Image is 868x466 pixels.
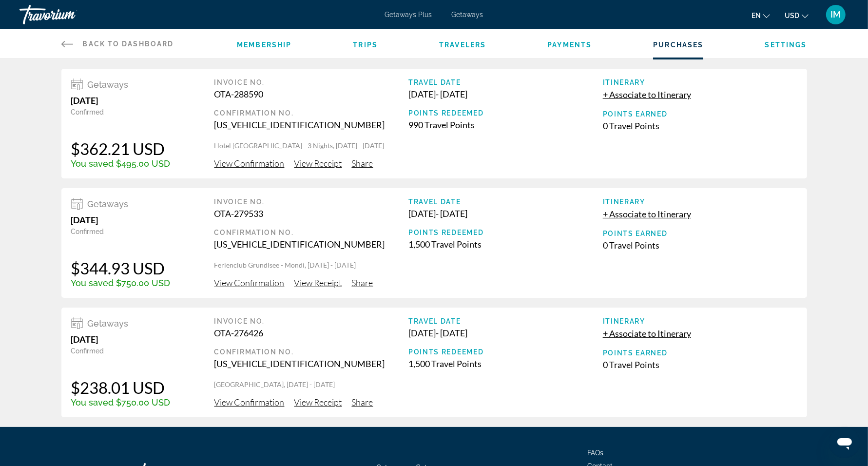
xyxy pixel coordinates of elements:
[408,239,603,250] div: 1,500 Travel Points
[408,119,603,130] div: 990 Travel Points
[765,41,807,49] a: Settings
[408,348,603,356] div: Points Redeemed
[408,78,603,86] div: Travel Date
[71,334,171,345] div: [DATE]
[603,328,691,339] span: + Associate to Itinerary
[214,158,285,169] span: View Confirmation
[385,11,432,19] a: Getaways Plus
[214,380,797,389] p: [GEOGRAPHIC_DATA], [DATE] - [DATE]
[83,40,174,48] span: Back to Dashboard
[294,158,342,169] span: View Receipt
[214,119,409,130] div: [US_VEHICLE_IDENTIFICATION_NUMBER]
[214,260,797,270] p: Ferienclub Grundlsee - Mondi, [DATE] - [DATE]
[603,359,797,370] div: 0 Travel Points
[214,358,409,369] div: [US_VEHICLE_IDENTIFICATION_NUMBER]
[603,209,691,219] span: + Associate to Itinerary
[214,89,409,99] div: OTA-288590
[603,240,797,251] div: 0 Travel Points
[71,158,171,169] div: You saved $495.00 USD
[603,89,691,100] span: + Associate to Itinerary
[603,230,797,237] div: Points Earned
[452,11,483,19] a: Getaways
[214,208,409,219] div: OTA-279533
[603,349,797,357] div: Points Earned
[214,109,409,117] div: Confirmation No.
[214,277,285,288] span: View Confirmation
[752,12,761,19] span: en
[408,198,603,206] div: Travel Date
[603,78,797,86] div: Itinerary
[603,120,797,131] div: 0 Travel Points
[71,228,171,235] div: Confirmed
[588,449,604,457] a: FAQs
[71,108,171,116] div: Confirmed
[71,278,171,288] div: You saved $750.00 USD
[603,317,797,325] div: Itinerary
[785,8,809,22] button: Change currency
[823,4,849,25] button: User Menu
[71,397,171,408] div: You saved $750.00 USD
[439,41,486,49] a: Travelers
[214,317,409,325] div: Invoice No.
[214,348,409,356] div: Confirmation No.
[214,239,409,250] div: [US_VEHICLE_IDENTIFICATION_NUMBER]
[653,41,703,49] a: Purchases
[71,95,171,106] div: [DATE]
[603,198,797,206] div: Itinerary
[237,41,291,49] a: Membership
[408,358,603,369] div: 1,500 Travel Points
[408,208,603,219] div: [DATE] - [DATE]
[214,229,409,236] div: Confirmation No.
[88,199,129,209] span: Getaways
[214,397,285,408] span: View Confirmation
[214,198,409,206] div: Invoice No.
[603,89,691,100] button: + Associate to Itinerary
[71,258,171,278] div: $344.93 USD
[352,277,373,288] span: Share
[353,41,378,49] a: Trips
[752,8,770,22] button: Change language
[352,397,373,408] span: Share
[88,318,129,329] span: Getaways
[408,89,603,99] div: [DATE] - [DATE]
[408,328,603,338] div: [DATE] - [DATE]
[294,397,342,408] span: View Receipt
[408,317,603,325] div: Travel Date
[71,214,171,225] div: [DATE]
[61,29,174,58] a: Back to Dashboard
[214,141,797,151] p: Hotel [GEOGRAPHIC_DATA] - 3 Nights, [DATE] - [DATE]
[603,110,797,118] div: Points Earned
[408,229,603,236] div: Points Redeemed
[71,378,171,397] div: $238.01 USD
[71,347,171,355] div: Confirmed
[19,2,117,27] a: Travorium
[214,78,409,86] div: Invoice No.
[603,208,691,220] button: + Associate to Itinerary
[71,139,171,158] div: $362.21 USD
[408,109,603,117] div: Points Redeemed
[214,328,409,338] div: OTA-276426
[88,79,129,90] span: Getaways
[829,427,860,458] iframe: Кнопка для запуску вікна повідомлень
[294,277,342,288] span: View Receipt
[831,10,841,19] span: IM
[547,41,592,49] a: Payments
[352,158,373,169] span: Share
[785,12,799,19] span: USD
[603,328,691,339] button: + Associate to Itinerary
